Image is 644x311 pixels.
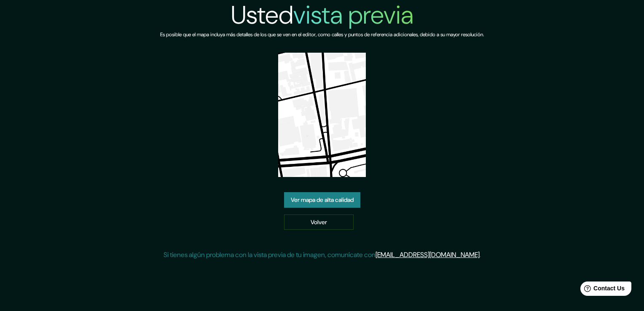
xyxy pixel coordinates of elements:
[284,214,354,230] a: Volver
[376,250,480,259] a: [EMAIL_ADDRESS][DOMAIN_NAME]
[569,278,635,302] iframe: Help widget launcher
[164,250,481,260] p: Si tienes algún problema con la vista previa de tu imagen, comunícate con .
[160,30,484,39] h6: Es posible que el mapa incluya más detalles de los que se ven en el editor, como calles y puntos ...
[278,53,366,177] img: created-map-preview
[284,192,360,208] a: Ver mapa de alta calidad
